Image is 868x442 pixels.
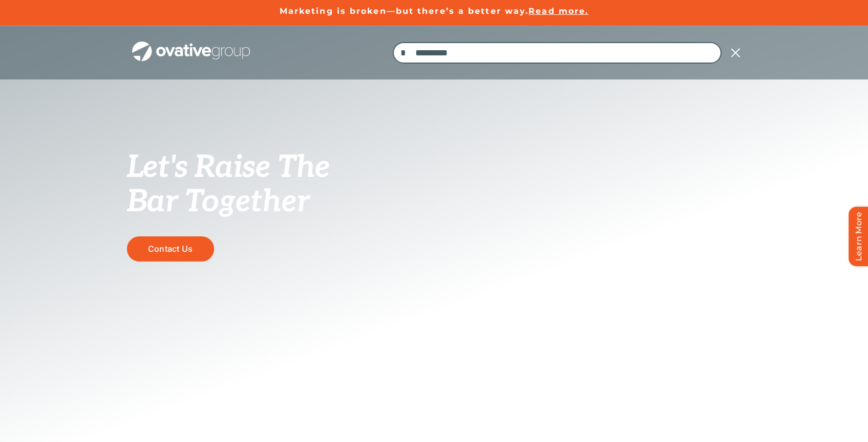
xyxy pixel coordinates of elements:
input: Search... [393,42,722,64]
nav: Menu [393,36,742,69]
span: Bar Together [127,184,309,220]
a: OG_Full_horizontal_WHT [132,41,250,50]
span: Let's Raise The [127,149,330,186]
a: Contact Us [127,236,214,262]
a: Close Search [730,47,742,59]
a: Read more. [528,6,588,16]
a: Marketing is broken—but there’s a better way. [280,6,529,16]
span: Contact Us [148,244,193,254]
input: Search [393,42,414,64]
